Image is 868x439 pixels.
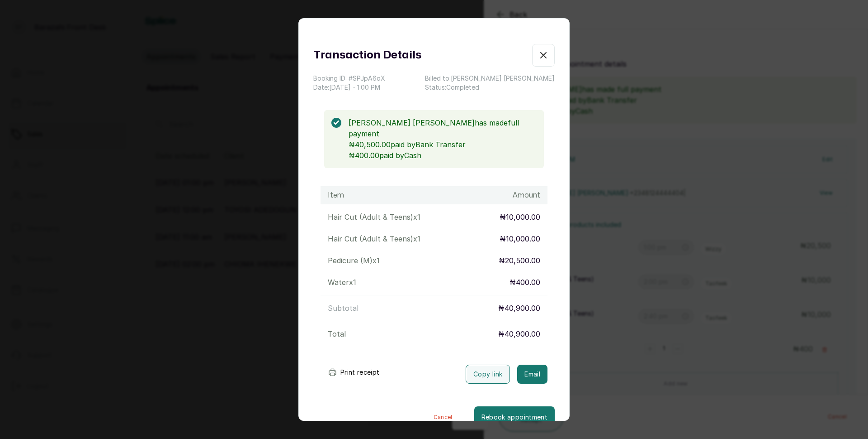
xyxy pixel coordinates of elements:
[412,406,474,428] button: Cancel
[328,255,380,266] p: Pedicure (M) x 1
[509,277,540,288] p: ₦400.00
[498,328,540,339] p: ₦40,900.00
[313,74,385,83] p: Booking ID: # SPJpA6oX
[500,233,540,244] p: ₦10,000.00
[321,363,387,381] button: Print receipt
[328,328,346,339] p: Total
[328,233,420,244] p: Hair Cut (Adult & Teens) x 1
[328,303,359,314] p: Subtotal
[313,83,385,92] p: Date: [DATE] ・ 1:00 PM
[425,74,555,83] p: Billed to: [PERSON_NAME] [PERSON_NAME]
[499,255,540,266] p: ₦20,500.00
[328,190,344,201] h1: Item
[349,117,537,139] p: [PERSON_NAME] [PERSON_NAME] has made full payment
[517,365,547,384] button: Email
[328,212,420,222] p: Hair Cut (Adult & Teens) x 1
[498,303,540,314] p: ₦40,900.00
[313,47,421,63] h1: Transaction Details
[349,139,537,150] p: ₦40,500.00 paid by Bank Transfer
[500,212,540,222] p: ₦10,000.00
[425,83,555,92] p: Status: Completed
[474,406,555,428] button: Rebook appointment
[466,365,510,384] button: Copy link
[513,190,540,201] h1: Amount
[328,277,356,288] p: Water x 1
[349,150,537,161] p: ₦400.00 paid by Cash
